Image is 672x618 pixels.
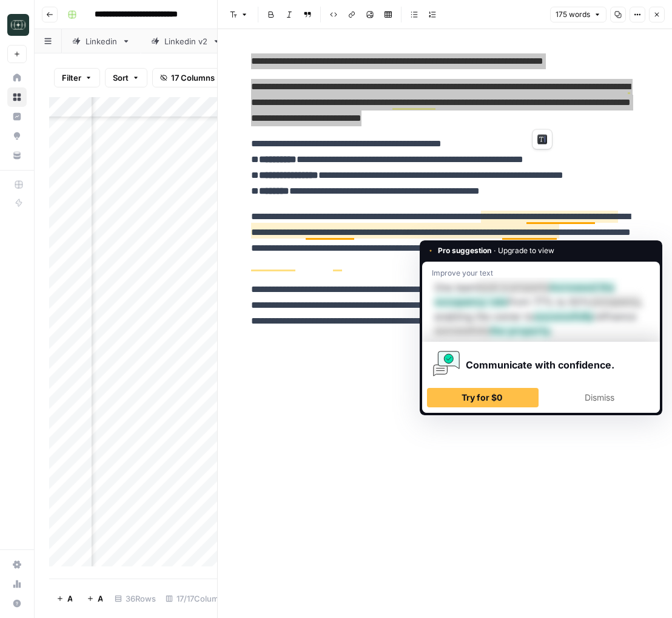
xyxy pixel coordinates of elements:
[49,589,79,608] button: Add Row
[141,29,231,53] a: Linkedin v2
[7,107,27,126] a: Insights
[7,68,27,87] a: Home
[54,68,100,87] button: Filter
[7,146,27,165] a: Your Data
[67,593,72,605] span: Add Row
[7,10,27,40] button: Workspace: Catalyst
[86,35,117,47] div: Linkedin
[556,9,590,20] span: 175 words
[7,14,29,36] img: Catalyst Logo
[7,126,27,146] a: Opportunities
[105,68,147,87] button: Sort
[161,589,233,608] div: 17/17 Columns
[7,555,27,574] a: Settings
[79,589,110,608] button: Add 10 Rows
[98,593,102,605] span: Add 10 Rows
[171,72,215,84] span: 17 Columns
[152,68,223,87] button: 17 Columns
[550,7,606,22] button: 175 words
[7,574,27,594] a: Usage
[113,72,129,84] span: Sort
[62,72,81,84] span: Filter
[164,35,207,47] div: Linkedin v2
[7,87,27,107] a: Browse
[7,594,27,613] button: Help + Support
[244,49,647,350] div: To enrich screen reader interactions, please activate Accessibility in Grammarly extension settings
[110,589,161,608] div: 36 Rows
[62,29,141,53] a: Linkedin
